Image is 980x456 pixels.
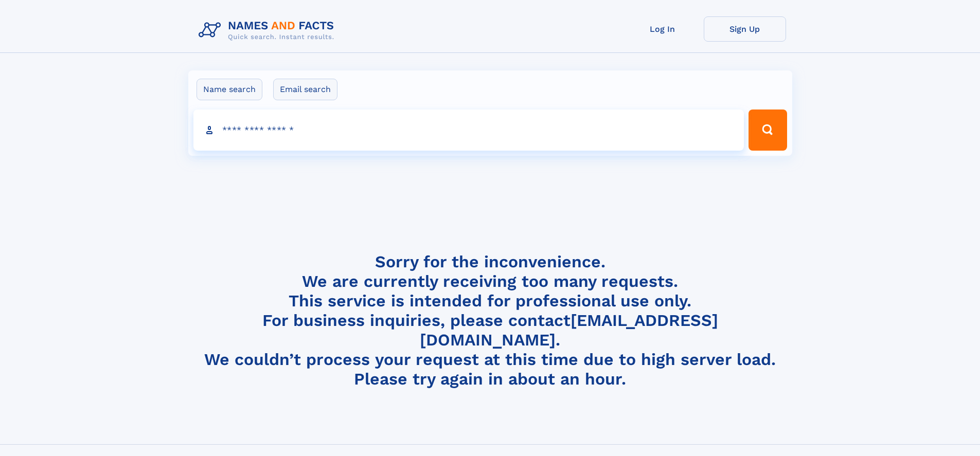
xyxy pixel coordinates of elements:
[704,16,786,42] a: Sign Up
[194,252,786,389] h4: Sorry for the inconvenience. We are currently receiving too many requests. This service is intend...
[749,110,787,151] button: Search Button
[194,16,343,44] img: Logo Names and Facts
[420,311,718,350] a: [EMAIL_ADDRESS][DOMAIN_NAME]
[193,110,744,151] input: search input
[197,79,262,100] label: Name search
[621,16,704,42] a: Log In
[273,79,337,100] label: Email search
